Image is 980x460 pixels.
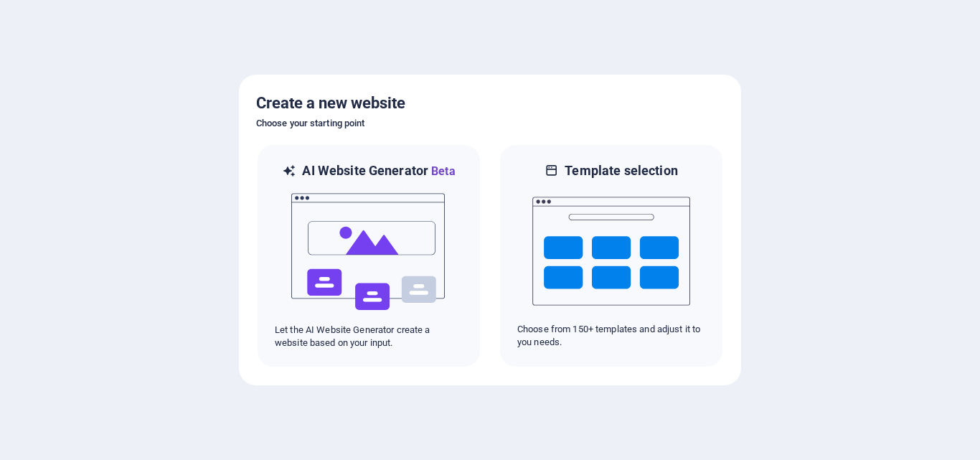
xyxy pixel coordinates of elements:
[256,144,481,368] div: AI Website GeneratorBetaaiLet the AI Website Generator create a website based on your input.
[290,180,448,324] img: ai
[302,162,455,180] h6: AI Website Generator
[517,323,705,349] p: Choose from 150+ templates and adjust it to you needs.
[256,92,724,115] h5: Create a new website
[275,324,463,349] p: Let the AI Website Generator create a website based on your input.
[256,115,724,132] h6: Choose your starting point
[428,164,456,178] span: Beta
[499,144,724,368] div: Template selectionChoose from 150+ templates and adjust it to you needs.
[565,162,677,179] h6: Template selection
